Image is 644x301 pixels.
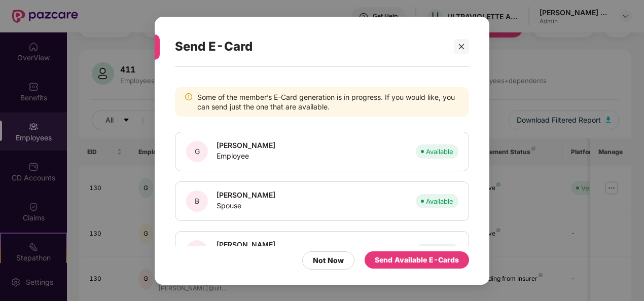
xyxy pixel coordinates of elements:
[217,190,275,199] p: [PERSON_NAME]
[217,150,275,160] p: Employee
[185,93,192,100] span: info-circle
[458,43,465,50] span: close
[426,245,453,255] div: Available
[217,140,275,149] p: [PERSON_NAME]
[197,92,459,111] div: Some of the member’s E-Card generation is in progress. If you would like, you can send just the o...
[375,254,459,265] div: Send Available E-Cards
[217,239,275,249] p: [PERSON_NAME]
[426,146,453,156] div: Available
[186,239,208,261] div: VG
[217,200,275,210] p: Spouse
[186,190,208,212] div: B
[426,196,453,206] div: Available
[175,27,445,66] div: Send E-Card
[186,140,208,162] div: G
[313,254,344,266] div: Not Now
